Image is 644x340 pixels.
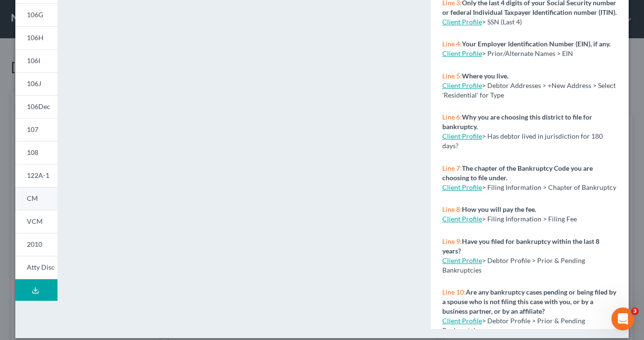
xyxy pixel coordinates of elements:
[442,81,482,89] a: Client Profile
[27,102,50,110] span: 106Dec
[15,72,57,95] a: 106J
[15,187,57,210] a: CM
[15,256,57,279] a: Atty Disc
[15,95,57,118] a: 106Dec
[27,194,38,202] span: CM
[27,148,38,156] span: 108
[442,256,585,274] span: > Debtor Profile > Prior & Pending Bankruptcies
[15,118,57,141] a: 107
[482,215,577,223] span: > Filing Information > Filing Fee
[27,217,43,225] span: VCM
[442,40,462,48] span: Line 4:
[15,3,57,26] a: 106G
[15,141,57,164] a: 108
[27,171,49,179] span: 122A-1
[15,26,57,49] a: 106H
[442,164,462,172] span: Line 7:
[442,317,585,334] span: > Debtor Profile > Prior & Pending Bankruptcies
[442,49,482,57] a: Client Profile
[442,237,462,245] span: Line 9:
[442,164,593,182] strong: The chapter of the Bankruptcy Code you are choosing to file under.
[442,113,462,121] span: Line 6:
[27,33,44,42] span: 106H
[442,72,462,80] span: Line 5:
[442,256,482,264] a: Client Profile
[27,56,40,65] span: 106I
[482,49,573,57] span: > Prior/Alternate Names > EIN
[631,307,639,315] span: 3
[15,210,57,233] a: VCM
[442,237,599,255] strong: Have you filed for bankruptcy within the last 8 years?
[442,317,482,325] a: Client Profile
[27,263,55,271] span: Atty Disc
[442,81,616,99] span: > Debtor Addresses > +New Address > Select 'Residential' for Type
[482,18,522,26] span: > SSN (Last 4)
[462,72,508,80] strong: Where you live.
[442,132,482,140] a: Client Profile
[442,205,462,213] span: Line 8:
[15,164,57,187] a: 122A-1
[15,49,57,72] a: 106I
[462,205,536,213] strong: How you will pay the fee.
[482,183,616,191] span: > Filing Information > Chapter of Bankruptcy
[442,18,482,26] a: Client Profile
[15,233,57,256] a: 2010
[442,183,482,191] a: Client Profile
[442,113,592,131] strong: Why you are choosing this district to file for bankruptcy.
[442,288,466,296] span: Line 10:
[27,79,41,88] span: 106J
[442,132,603,150] span: > Has debtor lived in jurisdiction for 180 days?
[27,240,42,248] span: 2010
[442,215,482,223] a: Client Profile
[462,40,610,48] strong: Your Employer Identification Number (EIN), if any.
[611,307,634,330] iframe: Intercom live chat
[27,125,38,133] span: 107
[27,11,43,19] span: 106G
[442,288,616,315] strong: Are any bankruptcy cases pending or being filed by a spouse who is not filing this case with you,...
